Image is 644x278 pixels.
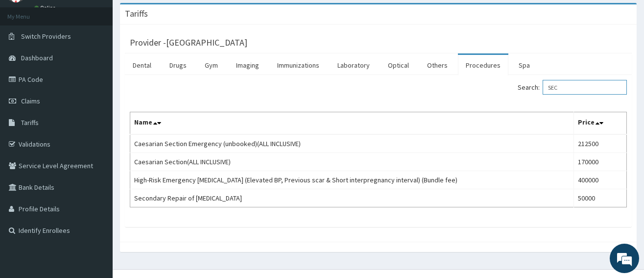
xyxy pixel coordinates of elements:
[130,153,574,171] td: Caesarian Section(ALL INCLUSIVE)
[125,55,159,76] a: Dental
[5,179,187,213] textarea: Type your message and hit 'Enter'
[543,80,627,95] input: Search:
[419,55,455,76] a: Others
[130,171,574,189] td: High-Risk Emergency [MEDICAL_DATA] (Elevated BP, Previous scar & Short interpregnancy interval) (...
[573,134,626,153] td: 212500
[161,5,184,28] div: Minimize live chat window
[573,112,626,135] th: Price
[380,55,417,76] a: Optical
[228,55,267,76] a: Imaging
[511,55,538,76] a: Spa
[162,55,194,76] a: Drugs
[573,171,626,189] td: 400000
[518,80,627,95] label: Search:
[18,49,40,74] img: d_794563401_company_1708531726252_794563401
[21,97,40,105] span: Claims
[34,4,58,11] a: Online
[51,55,165,68] div: Chat with us now
[130,189,574,207] td: Secondary Repair of [MEDICAL_DATA]
[197,55,226,76] a: Gym
[130,134,574,153] td: Caesarian Section Emergency (unbooked)(ALL INCLUSIVE)
[21,53,53,62] span: Dashboard
[573,153,626,171] td: 170000
[269,55,327,76] a: Immunizations
[458,55,508,76] a: Procedures
[330,55,378,76] a: Laboratory
[21,32,71,41] span: Switch Providers
[57,79,135,178] span: We're online!
[130,112,574,135] th: Name
[21,118,39,127] span: Tariffs
[125,9,148,18] h3: Tariffs
[130,38,247,47] h3: Provider - [GEOGRAPHIC_DATA]
[573,189,626,207] td: 50000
